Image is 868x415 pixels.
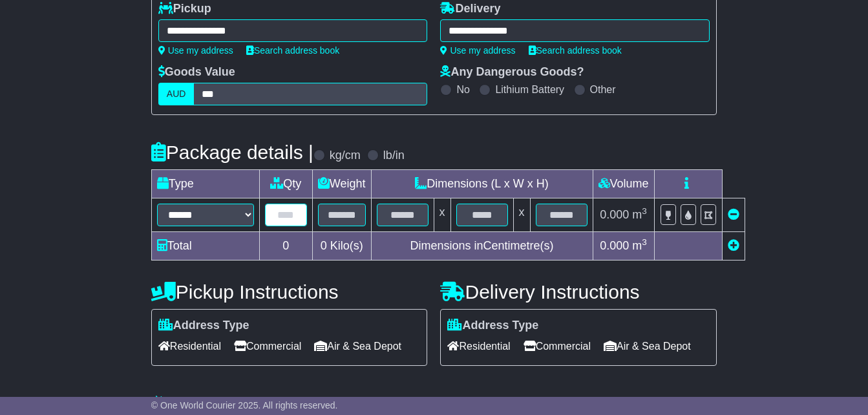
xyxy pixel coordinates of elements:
[440,65,584,80] label: Any Dangerous Goods?
[151,400,338,410] span: © One World Courier 2025. All rights reserved.
[524,336,591,356] span: Commercial
[330,149,361,163] label: kg/cm
[447,336,510,356] span: Residential
[151,142,313,163] h4: Package details |
[728,239,739,252] a: Add new item
[440,45,515,56] a: Use my address
[246,45,339,56] a: Search address book
[314,336,401,356] span: Air & Sea Depot
[440,281,717,303] h4: Delivery Instructions
[632,239,647,252] span: m
[151,170,259,198] td: Type
[513,198,530,232] td: x
[158,319,249,333] label: Address Type
[642,237,647,247] sup: 3
[321,239,327,252] span: 0
[158,2,211,16] label: Pickup
[456,83,469,96] label: No
[600,239,629,252] span: 0.000
[728,208,739,221] a: Remove this item
[383,149,405,163] label: lb/in
[495,83,564,96] label: Lithium Battery
[158,83,195,105] label: AUD
[440,2,500,16] label: Delivery
[234,336,301,356] span: Commercial
[590,83,616,96] label: Other
[447,319,538,333] label: Address Type
[632,208,647,221] span: m
[371,170,593,198] td: Dimensions (L x W x H)
[158,45,233,56] a: Use my address
[259,232,312,261] td: 0
[642,206,647,216] sup: 3
[158,65,235,80] label: Goods Value
[312,232,371,261] td: Kilo(s)
[604,336,691,356] span: Air & Sea Depot
[593,170,654,198] td: Volume
[371,232,593,261] td: Dimensions in Centimetre(s)
[158,336,221,356] span: Residential
[312,170,371,198] td: Weight
[600,208,629,221] span: 0.000
[151,232,259,261] td: Total
[151,281,428,303] h4: Pickup Instructions
[529,45,622,56] a: Search address book
[259,170,312,198] td: Qty
[434,198,450,232] td: x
